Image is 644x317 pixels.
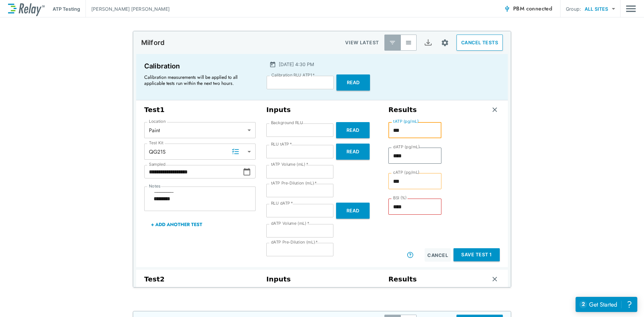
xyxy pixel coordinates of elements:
label: RLU tATP [271,142,292,147]
label: Sampled [149,162,166,167]
button: Main menu [626,2,636,15]
label: Location [149,119,166,124]
label: cATP (pg/mL) [393,170,420,175]
h3: Results [388,275,417,283]
button: Save Test 1 [453,248,500,261]
button: Site setup [436,34,454,52]
button: CANCEL TESTS [457,35,503,51]
button: Read [336,144,370,160]
p: Group: [566,5,581,12]
p: Milford [141,39,165,47]
label: tATP Pre-Dilution (mL) [271,181,317,186]
img: LuminUltra Relay [8,2,45,16]
label: dATP (pg/mL) [393,145,420,149]
p: Calibration [144,61,255,71]
h3: Test 2 [144,275,256,283]
input: Choose date, selected date is Aug 13, 2025 [144,165,243,178]
img: Export Icon [424,39,432,47]
img: Calender Icon [269,61,276,68]
img: Settings Icon [441,39,449,47]
label: dATP Pre-Dilution (mL) [271,240,318,245]
button: Cancel [425,248,451,262]
p: [PERSON_NAME] [PERSON_NAME] [91,5,170,12]
iframe: Resource center [576,297,637,312]
img: Latest [389,39,396,46]
label: Test Kit [149,141,164,145]
img: Remove [491,106,498,113]
label: tATP Volume (mL) [271,162,308,167]
img: Connected Icon [504,5,511,12]
label: RLU dATP [271,201,293,206]
p: VIEW LATEST [345,39,379,47]
p: Calibration measurements will be applied to all applicable tests run within the next two hours. [144,74,252,86]
img: Drawer Icon [626,2,636,15]
span: connected [526,5,552,12]
button: Read [336,203,370,219]
span: PBM [513,4,552,13]
label: Notes [149,184,160,189]
img: View All [405,39,412,46]
div: Paint [144,123,256,137]
img: Remove [491,276,498,282]
label: tATP (pg/mL) [393,119,419,124]
h3: Inputs [266,275,378,283]
button: Read [336,122,370,138]
button: PBM connected [501,2,555,15]
button: Export [420,35,436,51]
div: QG21S [144,145,256,158]
p: ATP Testing [53,5,80,12]
p: [DATE] 4:30 PM [279,61,314,68]
label: dATP Volume (mL) [271,221,309,226]
button: + Add Another Test [144,216,209,232]
label: Calibration RLU ATP1 [271,73,315,77]
h3: Results [388,106,417,114]
label: Background RLU [271,120,303,125]
h3: Test 1 [144,106,256,114]
label: BSI (%) [393,196,407,200]
button: Read [336,74,370,91]
h3: Inputs [266,106,378,114]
